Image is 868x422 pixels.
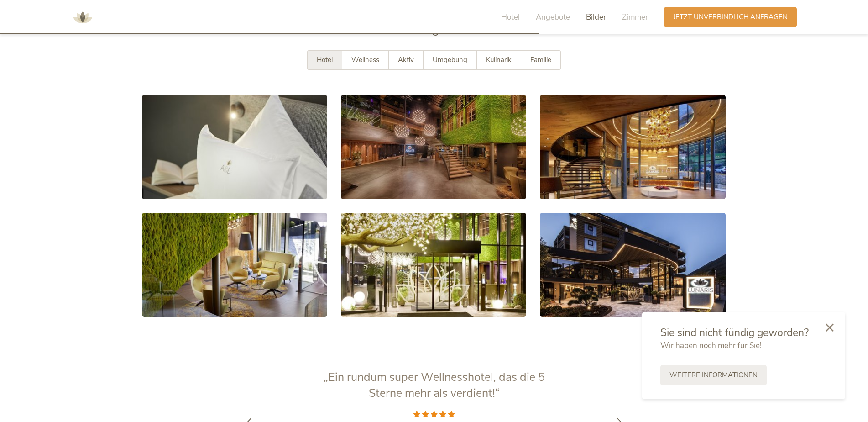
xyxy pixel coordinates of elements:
[660,340,762,351] span: Wir haben noch mehr für Sie!
[673,12,788,22] span: Jetzt unverbindlich anfragen
[351,55,379,64] span: Wellness
[669,370,758,380] span: Weitere Informationen
[536,12,570,22] span: Angebote
[622,12,648,22] span: Zimmer
[586,12,606,22] span: Bilder
[501,12,520,22] span: Hotel
[69,4,96,31] img: AMONTI & LUNARIS Wellnessresort
[660,326,809,340] span: Sie sind nicht fündig geworden?
[324,369,545,401] span: „Ein rundum super Wellnesshotel, das die 5 Sterne mehr als verdient!“
[486,55,512,64] span: Kulinarik
[660,365,767,385] a: Weitere Informationen
[317,55,333,64] span: Hotel
[433,55,467,64] span: Umgebung
[530,55,551,64] span: Familie
[69,14,96,20] a: AMONTI & LUNARIS Wellnessresort
[398,55,414,64] span: Aktiv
